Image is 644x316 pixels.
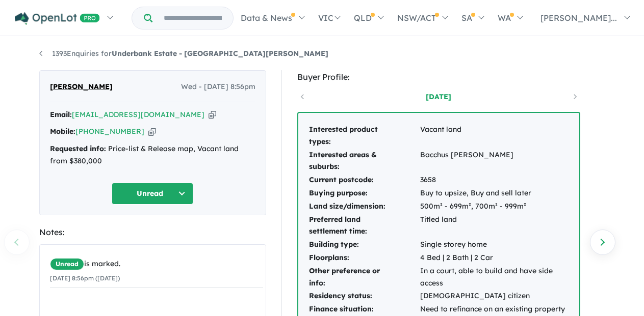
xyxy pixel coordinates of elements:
strong: Underbank Estate - [GEOGRAPHIC_DATA][PERSON_NAME] [112,49,328,58]
div: is marked. [50,258,263,270]
td: Interested areas & suburbs: [308,149,420,174]
button: Copy [209,109,216,120]
strong: Requested info: [50,144,106,153]
td: Land size/dimension: [308,200,420,213]
td: Residency status: [308,290,420,303]
img: Openlot PRO Logo White [15,12,100,25]
strong: Email: [50,110,72,119]
span: Wed - [DATE] 8:56pm [181,81,255,93]
span: [PERSON_NAME] [50,81,113,93]
nav: breadcrumb [39,48,605,60]
a: 1393Enquiries forUnderbank Estate - [GEOGRAPHIC_DATA][PERSON_NAME] [39,49,328,58]
div: Buyer Profile: [297,70,580,84]
td: Current postcode: [308,174,420,187]
td: [DEMOGRAPHIC_DATA] citizen [420,290,569,303]
td: Single storey home [420,238,569,251]
input: Try estate name, suburb, builder or developer [154,7,231,29]
td: Interested product types: [308,123,420,149]
td: Buying purpose: [308,187,420,200]
td: 4 Bed | 2 Bath | 2 Car [420,251,569,265]
td: Need to refinance on an existing property [420,303,569,316]
span: [PERSON_NAME]... [540,13,617,23]
td: 500m² - 699m², 700m² - 999m² [420,200,569,213]
td: 3658 [420,174,569,187]
small: [DATE] 8:56pm ([DATE]) [50,274,120,282]
td: Other preference or info: [308,265,420,290]
a: [EMAIL_ADDRESS][DOMAIN_NAME] [72,110,204,119]
td: Building type: [308,238,420,251]
td: Finance situation: [308,303,420,316]
td: Preferred land settlement time: [308,213,420,239]
td: Floorplans: [308,251,420,265]
strong: Mobile: [50,127,75,136]
a: [PHONE_NUMBER] [75,127,144,136]
td: In a court, able to build and have side access [420,265,569,290]
td: Vacant land [420,123,569,149]
td: Buy to upsize, Buy and sell later [420,187,569,200]
button: Unread [112,183,193,205]
span: Unread [50,258,84,270]
div: Notes: [39,225,266,239]
div: Price-list & Release map, Vacant land from $380,000 [50,143,255,167]
td: Bacchus [PERSON_NAME] [420,149,569,174]
td: Titled land [420,213,569,239]
button: Copy [148,126,156,137]
a: [DATE] [395,92,482,102]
